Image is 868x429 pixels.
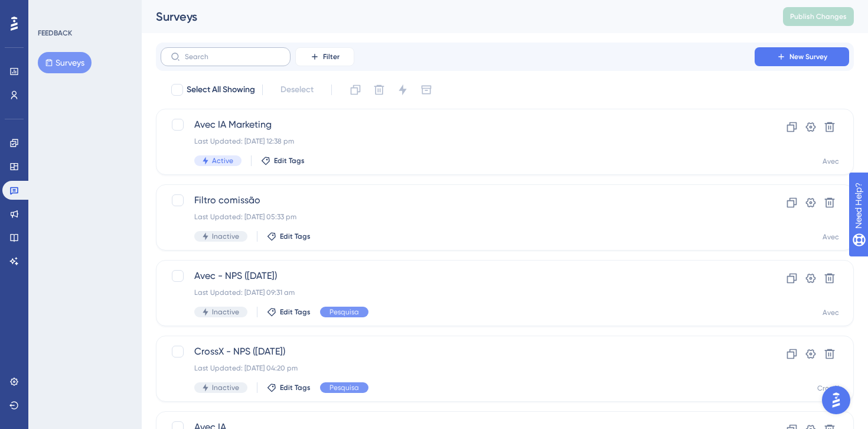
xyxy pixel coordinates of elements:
[38,28,72,38] div: FEEDBACK
[295,47,354,66] button: Filter
[194,344,721,359] span: CrossX - NPS ([DATE])
[212,156,233,165] span: Active
[261,156,305,165] button: Edit Tags
[755,47,849,66] button: New Survey
[194,118,721,132] span: Avec IA Marketing
[274,156,305,165] span: Edit Tags
[212,307,239,317] span: Inactive
[267,383,311,392] button: Edit Tags
[194,269,721,283] span: Avec - NPS ([DATE])
[329,307,359,317] span: Pesquisa
[267,307,311,317] button: Edit Tags
[194,363,721,373] div: Last Updated: [DATE] 04:20 pm
[280,232,311,241] span: Edit Tags
[185,53,280,61] input: Search
[194,193,721,207] span: Filtro comissão
[323,52,340,61] span: Filter
[818,382,854,418] iframe: UserGuiding AI Assistant Launcher
[783,7,854,26] button: Publish Changes
[817,383,839,393] div: CrossX
[156,8,753,25] div: Surveys
[270,79,324,100] button: Deselect
[187,83,255,97] span: Select All Showing
[194,212,721,222] div: Last Updated: [DATE] 05:33 pm
[194,288,721,297] div: Last Updated: [DATE] 09:31 am
[280,83,314,97] span: Deselect
[212,383,239,392] span: Inactive
[267,232,311,241] button: Edit Tags
[194,136,721,146] div: Last Updated: [DATE] 12:38 pm
[823,157,839,166] div: Avec
[789,52,827,61] span: New Survey
[790,12,847,21] span: Publish Changes
[823,232,839,242] div: Avec
[212,232,239,241] span: Inactive
[38,52,92,73] button: Surveys
[280,383,311,392] span: Edit Tags
[280,307,311,317] span: Edit Tags
[329,383,359,392] span: Pesquisa
[28,3,74,17] span: Need Help?
[823,308,839,317] div: Avec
